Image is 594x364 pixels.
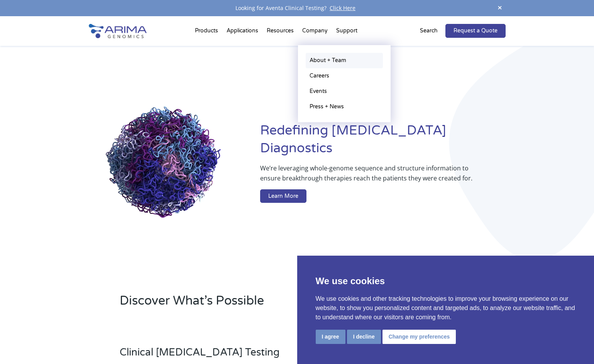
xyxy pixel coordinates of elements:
p: We use cookies [316,274,576,288]
p: Search [420,26,438,36]
button: I decline [347,330,381,344]
a: About + Team [306,53,383,68]
a: Press + News [306,99,383,115]
p: We use cookies and other tracking technologies to improve your browsing experience on our website... [316,294,576,322]
a: Request a Quote [445,24,506,38]
button: Change my preferences [382,330,456,344]
div: Looking for Aventa Clinical Testing? [89,3,506,13]
a: Careers [306,68,383,84]
a: Click Here [327,4,359,12]
h1: Redefining [MEDICAL_DATA] Diagnostics [260,122,505,163]
img: Arima-Genomics-logo [89,24,147,38]
button: I agree [316,330,345,344]
a: Events [306,84,383,99]
h2: Discover What’s Possible [120,292,396,315]
a: Learn More [260,189,306,203]
p: We’re leveraging whole-genome sequence and structure information to ensure breakthrough therapies... [260,163,474,189]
